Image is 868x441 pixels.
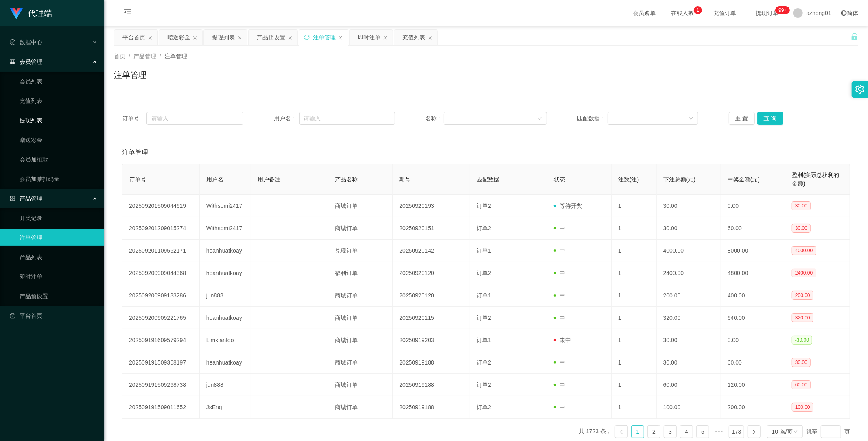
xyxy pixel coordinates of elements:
[393,240,470,262] td: 20250920142
[612,307,657,329] td: 1
[477,247,491,254] span: 订单1
[328,329,393,351] td: 商城订单
[146,112,243,125] input: 请输入
[680,426,693,438] a: 4
[752,430,756,434] i: 图标: right
[477,203,491,209] span: 订单2
[657,351,721,374] td: 30.00
[299,112,395,125] input: 请输入
[133,53,156,59] span: 产品管理
[274,114,299,123] span: 用户名：
[612,217,657,240] td: 1
[20,73,98,90] a: 会员列表
[554,359,565,366] span: 中
[697,6,700,14] p: 1
[328,396,393,419] td: 商城订单
[792,224,811,233] span: 30.00
[393,262,470,284] td: 20250920120
[554,404,565,410] span: 中
[338,35,343,40] i: 图标: close
[328,262,393,284] td: 福利订单
[657,217,721,240] td: 30.00
[792,403,813,412] span: 100.00
[10,308,98,324] a: 图标: dashboard平台首页
[206,176,223,183] span: 用户名
[792,246,816,255] span: 4000.00
[383,35,388,40] i: 图标: close
[167,30,190,45] div: 赠送彩金
[537,116,542,122] i: 图标: down
[20,288,98,304] a: 产品预设置
[258,176,280,183] span: 用户备注
[721,262,785,284] td: 4800.00
[612,374,657,396] td: 1
[648,426,660,438] a: 2
[20,171,98,187] a: 会员加减打码量
[554,176,565,183] span: 状态
[477,382,491,388] span: 订单2
[775,6,790,14] sup: 1219
[304,35,310,40] i: 图标: sync
[10,39,15,45] i: 图标: check-circle-o
[748,425,761,438] li: 下一页
[615,425,628,438] li: 上一页
[697,426,709,438] a: 5
[793,429,798,435] i: 图标: down
[477,404,491,410] span: 订单2
[200,351,251,374] td: heanhuatkoay
[393,351,470,374] td: 20250919188
[579,425,612,438] li: 共 1723 条，
[328,240,393,262] td: 兑现订单
[554,314,565,321] span: 中
[612,329,657,351] td: 1
[10,196,15,201] i: 图标: appstore-o
[657,307,721,329] td: 320.00
[772,426,793,438] div: 10 条/页
[20,132,98,148] a: 赠送彩金
[200,396,251,419] td: JsEng
[393,217,470,240] td: 20250920151
[393,396,470,419] td: 20250919188
[10,59,42,65] span: 会员管理
[721,329,785,351] td: 0.00
[632,426,644,438] a: 1
[657,240,721,262] td: 4000.00
[313,30,336,45] div: 注单管理
[10,10,52,16] a: 代理端
[757,112,783,125] button: 查 询
[122,240,200,262] td: 202509201109562171
[752,10,783,16] span: 提现订单
[694,6,702,14] sup: 1
[554,247,565,254] span: 中
[657,374,721,396] td: 60.00
[358,30,380,45] div: 即时注单
[10,8,23,20] img: logo.9652507e.png
[393,284,470,307] td: 20250920120
[612,262,657,284] td: 1
[554,203,582,209] span: 等待开奖
[328,217,393,240] td: 商城订单
[328,284,393,307] td: 商城订单
[122,284,200,307] td: 202509200909133286
[554,292,565,299] span: 中
[554,337,571,343] span: 未中
[114,69,146,81] h1: 注单管理
[122,351,200,374] td: 202509191509368197
[851,33,858,40] i: 图标: unlock
[122,114,146,123] span: 订单号：
[721,307,785,329] td: 640.00
[664,426,676,438] a: 3
[680,425,693,438] li: 4
[425,114,444,123] span: 名称：
[335,176,358,183] span: 产品名称
[200,262,251,284] td: heanhuatkoay
[192,35,197,40] i: 图标: close
[689,116,693,122] i: 图标: down
[619,430,624,434] i: 图标: left
[721,374,785,396] td: 120.00
[200,217,251,240] td: Withsomi2417
[200,284,251,307] td: jun888
[729,426,743,438] a: 173
[393,195,470,217] td: 20250920193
